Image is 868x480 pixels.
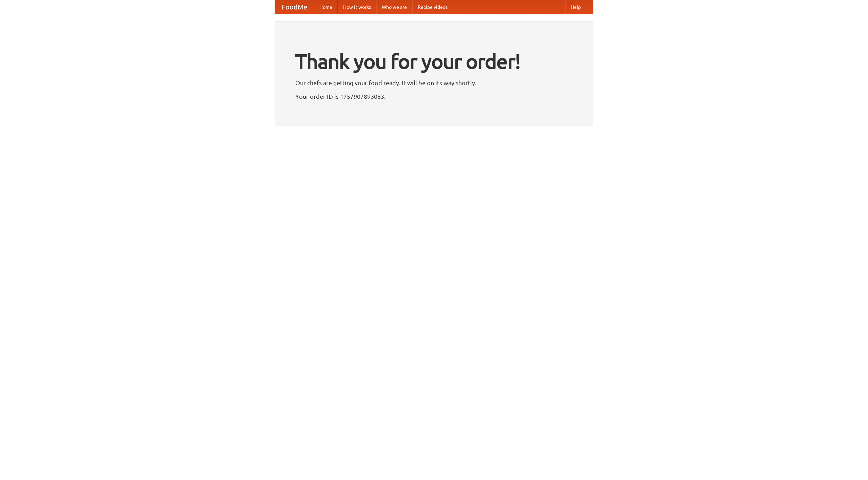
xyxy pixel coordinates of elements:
a: FoodMe [275,0,314,14]
p: Your order ID is 1757907893083. [295,91,573,101]
a: Help [565,0,586,14]
a: Home [314,0,338,14]
a: Who we are [376,0,412,14]
a: How it works [338,0,376,14]
p: Our chefs are getting your food ready. It will be on its way shortly. [295,78,573,88]
a: Recipe videos [412,0,453,14]
h1: Thank you for your order! [295,45,573,78]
